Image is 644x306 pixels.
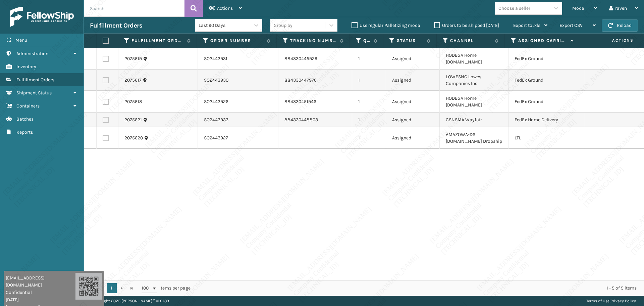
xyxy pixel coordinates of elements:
span: [DATE] [6,296,75,303]
button: Reload [602,19,638,32]
span: Shipment Status [16,90,52,96]
label: Order Number [210,38,263,44]
td: 1 [352,91,386,113]
span: Actions [217,5,233,11]
label: Orders to be shipped [DATE] [434,23,499,28]
a: Privacy Policy [610,299,636,303]
label: Quantity [363,38,370,44]
span: Fulfillment Orders [16,77,54,83]
span: Batches [16,116,34,122]
td: SO2443927 [198,127,278,149]
div: | [586,296,636,306]
span: Inventory [16,64,36,70]
div: Last 90 Days [199,22,251,29]
td: Assigned [386,127,440,149]
span: Reports [16,129,33,135]
a: 2075617 [124,77,142,84]
h3: Fulfillment Orders [90,21,142,30]
a: 884330451946 [284,99,316,104]
td: CSNSMA Wayfair [440,113,508,127]
td: 1 [352,127,386,149]
label: Status [397,38,424,44]
a: 2075619 [124,55,142,62]
td: LTL [508,127,584,149]
span: items per page [142,283,191,293]
div: 1 - 5 of 5 items [200,285,637,292]
span: [EMAIL_ADDRESS][DOMAIN_NAME] [6,274,75,289]
label: Tracking Number [290,38,337,44]
td: FedEx Ground [508,91,584,113]
td: Assigned [386,91,440,113]
td: FedEx Home Delivery [508,113,584,127]
td: HODEGA Home [DOMAIN_NAME] [440,91,508,113]
div: Group by [274,22,292,29]
td: FedEx Ground [508,70,584,91]
span: Export to .xls [513,23,540,28]
td: SO2443933 [198,113,278,127]
td: Assigned [386,70,440,91]
td: SO2443931 [198,48,278,70]
div: Choose a seller [498,5,530,12]
img: logo [10,7,74,27]
td: Assigned [386,113,440,127]
td: AMAZOWA-DS [DOMAIN_NAME] Dropship [440,127,508,149]
td: SO2443926 [198,91,278,113]
a: 2075621 [124,117,142,123]
label: Assigned Carrier Service [518,38,567,44]
label: Fulfillment Order Id [131,38,184,44]
td: HODEGA Home [DOMAIN_NAME] [440,48,508,70]
td: 1 [352,113,386,127]
span: Containers [16,103,40,109]
span: Mode [572,5,584,11]
td: 1 [352,70,386,91]
a: 2075618 [124,98,142,105]
td: LOWESNC Lowes Companies Inc [440,70,508,91]
label: Use regular Palletizing mode [352,23,420,28]
td: FedEx Ground [508,48,584,70]
span: Administration [16,51,48,56]
a: 884330448803 [284,117,318,123]
label: Channel [450,38,492,44]
p: Copyright 2023 [PERSON_NAME]™ v 1.0.189 [92,296,169,306]
a: 884330447976 [284,77,317,83]
span: 100 [142,285,152,292]
span: Menu [15,37,27,43]
a: 1 [107,283,117,293]
span: Actions [582,35,638,46]
a: 884330445929 [284,56,317,61]
span: Confidential [6,289,75,296]
a: 2075620 [124,135,143,141]
span: Export CSV [559,23,583,28]
td: SO2443930 [198,70,278,91]
td: 1 [352,48,386,70]
a: Terms of Use [586,299,609,303]
td: Assigned [386,48,440,70]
